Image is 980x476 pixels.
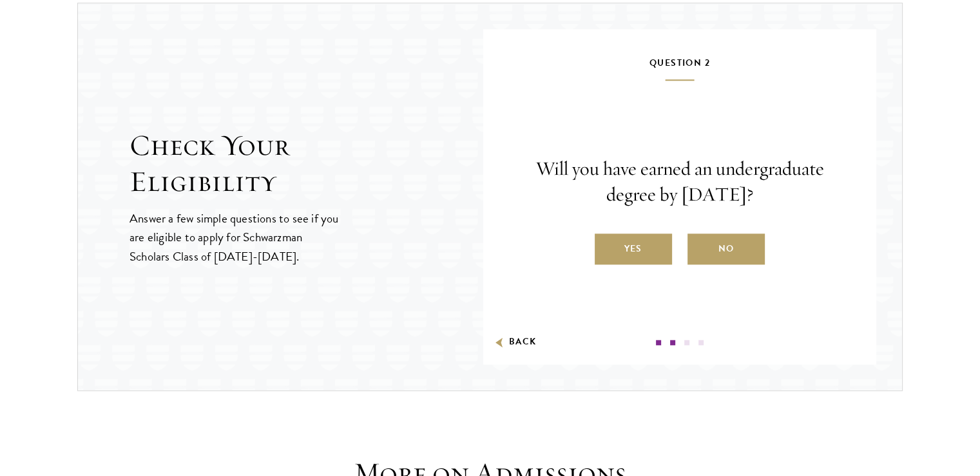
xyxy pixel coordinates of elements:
[595,233,672,264] label: Yes
[522,156,838,208] p: Will you have earned an undergraduate degree by [DATE]?
[130,128,483,200] h2: Check Your Eligibility
[687,233,765,264] label: No
[496,335,537,349] button: Back
[130,209,340,265] p: Answer a few simple questions to see if you are eligible to apply for Schwarzman Scholars Class o...
[522,55,838,81] h5: Question 2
